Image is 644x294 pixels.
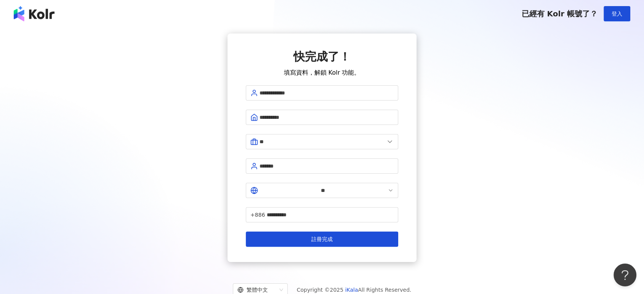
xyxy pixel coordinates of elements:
a: iKala [345,287,358,293]
span: 快完成了！ [293,50,351,63]
button: 登入 [604,6,630,21]
span: 註冊完成 [311,236,333,242]
span: +886 [250,211,265,219]
span: 登入 [612,11,622,17]
iframe: Help Scout Beacon - Open [614,264,636,286]
span: 已經有 Kolr 帳號了？ [521,9,598,18]
img: logo [14,6,54,21]
span: 填寫資料，解鎖 Kolr 功能。 [284,69,360,76]
button: 註冊完成 [246,232,398,247]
